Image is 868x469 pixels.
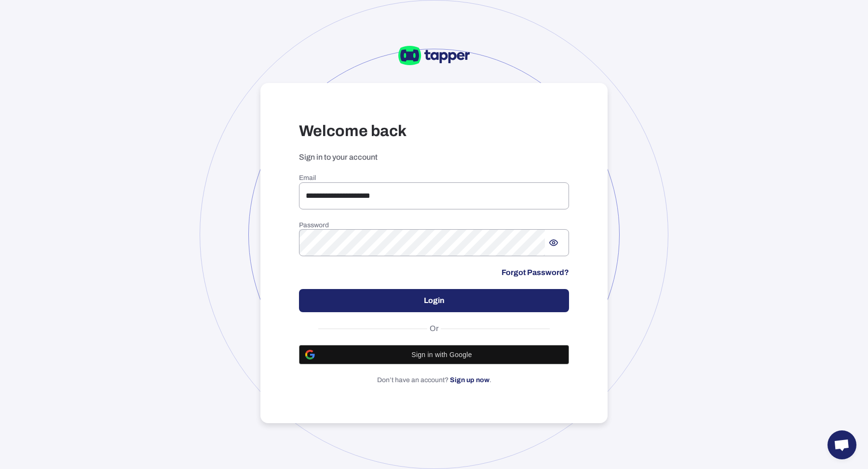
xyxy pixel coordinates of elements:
[299,289,569,312] button: Login
[321,351,563,359] span: Sign in with Google
[299,122,569,141] h3: Welcome back
[299,376,569,385] p: Don’t have an account? .
[299,345,569,364] button: Sign in with Google
[427,324,441,333] span: Or
[299,152,569,162] p: Sign in to your account
[545,234,562,251] button: Show password
[827,430,856,459] a: Open chat
[299,221,569,230] h6: Password
[502,268,569,277] a: Forgot Password?
[450,376,489,384] a: Sign up now
[299,174,569,182] h6: Email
